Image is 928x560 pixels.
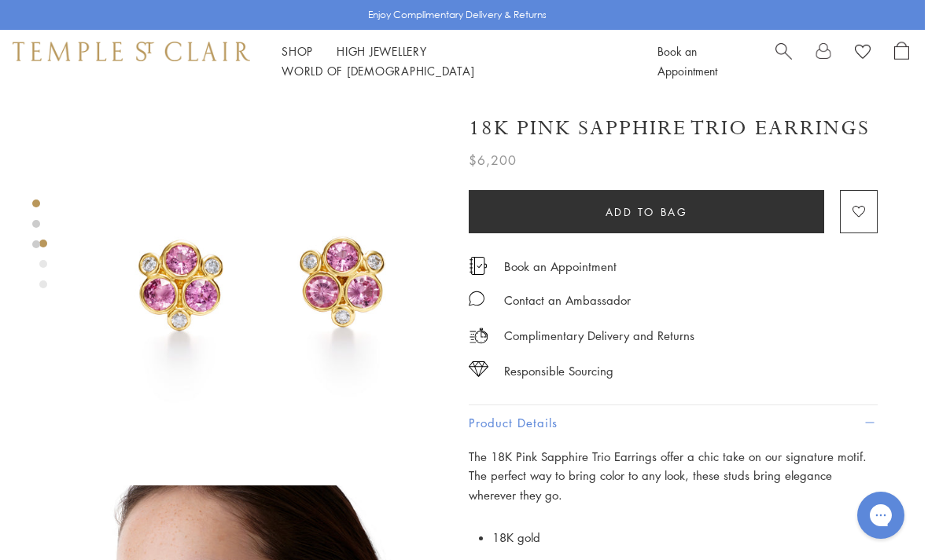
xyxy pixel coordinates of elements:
[13,42,250,60] img: Temple St. Clair
[368,7,547,23] p: Enjoy Complimentary Delivery & Returns
[894,42,909,81] a: Open Shopping Bag
[504,258,617,275] a: Book an Appointment
[469,257,488,275] img: icon_appointment.svg
[337,43,427,59] a: High JewelleryHigh Jewellery
[469,115,870,142] h1: 18K Pink Sapphire Trio Earrings
[282,63,474,79] a: World of [DEMOGRAPHIC_DATA]World of [DEMOGRAPHIC_DATA]
[775,42,792,81] a: Search
[492,524,878,551] li: 18K gold
[504,326,694,346] p: Complimentary Delivery and Returns
[39,236,47,301] div: Product gallery navigation
[469,447,878,505] p: The 18K Pink Sapphire Trio Earrings offer a chic take on our signature motif. The perfect way to ...
[469,150,517,170] span: $6,200
[606,203,688,221] span: Add to bag
[469,361,488,377] img: icon_sourcing.svg
[504,361,613,381] div: Responsible Sourcing
[282,43,313,59] a: ShopShop
[504,291,631,310] div: Contact an Ambassador
[282,42,622,81] nav: Main navigation
[469,190,824,233] button: Add to bag
[657,43,717,79] a: Book an Appointment
[849,486,912,544] iframe: Gorgias live chat messenger
[469,291,484,306] img: MessageIcon-01_2.svg
[75,93,445,462] img: 18K Pink Sapphire Trio Earrings
[469,326,488,346] img: icon_delivery.svg
[855,42,871,65] a: View Wishlist
[469,405,878,441] button: Product Details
